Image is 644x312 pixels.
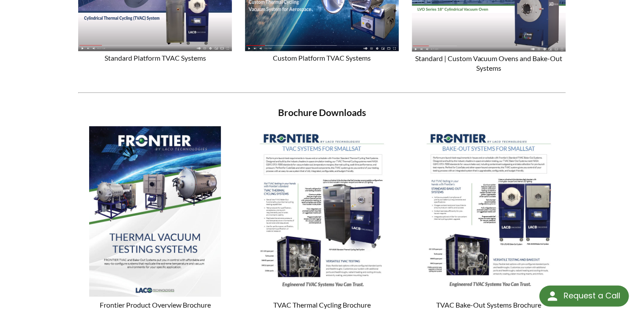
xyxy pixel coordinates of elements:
[539,286,629,307] div: Request a Call
[423,126,555,297] img: PBLVS-TVAC_Bake-Out-A2.jpg
[78,126,232,311] p: Frontier Product Overview Brochure
[256,126,388,297] img: PBLVS-TVAC_Thermal_Cycling-A2.jpg
[245,126,399,311] p: TVAC Thermal Cycling Brochure
[278,107,366,118] strong: Brochure Downloads
[546,289,560,303] img: round button
[89,126,221,297] img: PBLVS-Frontier_Product_Overview-A1.jpg
[412,126,566,311] p: TVAC Bake-Out Systems Brochure
[564,286,620,306] div: Request a Call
